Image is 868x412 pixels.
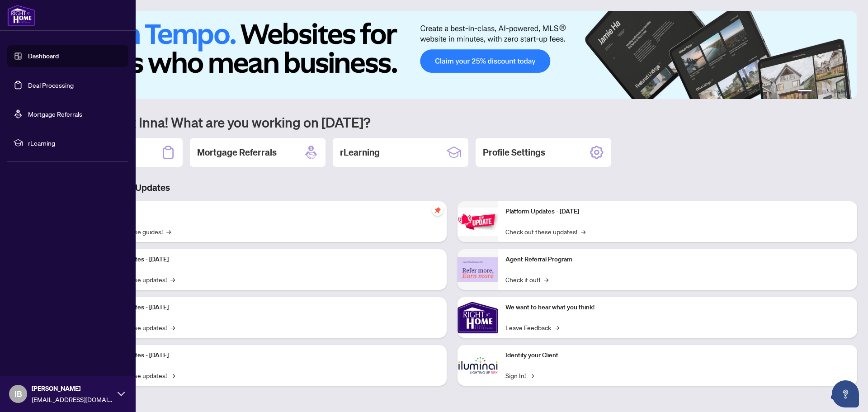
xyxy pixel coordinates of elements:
span: → [544,275,548,284]
a: Sign In!→ [505,370,534,380]
a: Check it out!→ [505,275,548,284]
p: Platform Updates - [DATE] [95,350,439,360]
span: rLearning [28,138,122,148]
h2: Mortgage Referrals [197,146,277,159]
img: Agent Referral Program [458,257,498,282]
a: Dashboard [28,52,59,60]
span: IB [14,388,22,400]
button: 2 [816,90,819,94]
span: [PERSON_NAME] [32,384,113,393]
img: Slide 0 [47,11,857,99]
img: Identify your Client [458,345,498,386]
button: 3 [823,90,826,94]
h3: Brokerage & Industry Updates [47,181,857,194]
h2: rLearning [340,146,380,159]
a: Check out these updates!→ [505,227,585,237]
p: Platform Updates - [DATE] [95,303,439,313]
p: Identify your Client [505,350,850,360]
button: 5 [837,90,841,94]
p: Agent Referral Program [505,255,850,265]
span: → [581,227,585,237]
p: Platform Updates - [DATE] [505,207,850,217]
span: → [170,322,175,332]
span: → [555,322,559,332]
a: Deal Processing [28,81,74,89]
img: logo [7,5,35,26]
button: 6 [844,90,848,94]
p: Platform Updates - [DATE] [95,255,439,265]
a: Leave Feedback→ [505,322,559,332]
span: pushpin [432,205,443,216]
img: Platform Updates - June 23, 2025 [458,208,498,236]
p: We want to hear what you think! [505,303,850,313]
a: Mortgage Referrals [28,110,82,118]
span: → [166,227,171,237]
span: [EMAIL_ADDRESS][DOMAIN_NAME] [32,394,113,404]
button: 4 [830,90,834,94]
span: → [529,370,534,380]
span: → [170,275,175,284]
p: Self-Help [95,207,439,217]
button: Open asap [832,380,859,407]
img: We want to hear what you think! [458,297,498,338]
h1: Welcome back Inna! What are you working on [DATE]? [47,114,857,131]
span: → [170,370,175,380]
button: 1 [797,90,812,94]
h2: Profile Settings [483,146,545,159]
